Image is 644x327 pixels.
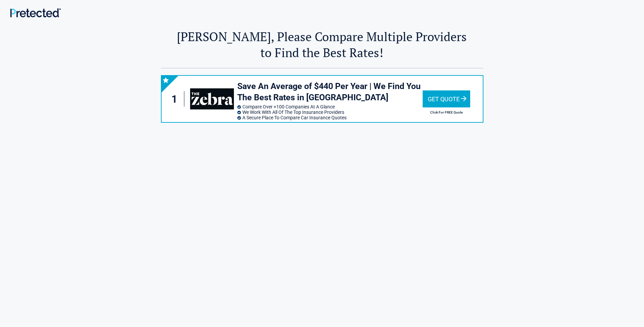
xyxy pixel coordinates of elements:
[161,29,483,61] h2: [PERSON_NAME], Please Compare Multiple Providers to Find the Best Rates!
[237,104,423,109] li: Compare Over +100 Companies At A Glance
[237,81,423,103] h3: Save An Average of $440 Per Year | We Find You The Best Rates in [GEOGRAPHIC_DATA]
[190,88,234,109] img: thezebra's logo
[10,8,61,17] img: Main Logo
[423,90,470,107] div: Get Quote
[423,110,470,114] h2: Click For FREE Quote
[168,91,185,107] div: 1
[237,115,423,120] li: A Secure Place To Compare Car Insurance Quotes
[237,109,423,115] li: We Work With All Of The Top Insurance Providers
